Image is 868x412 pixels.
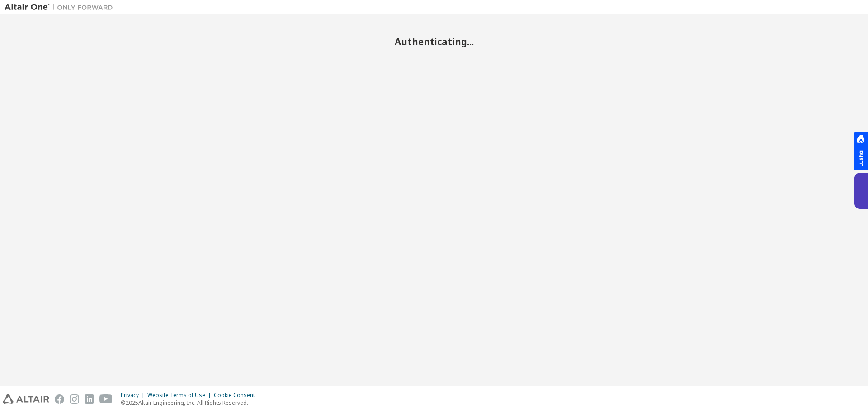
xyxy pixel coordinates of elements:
[214,392,260,399] div: Cookie Consent
[55,394,64,404] img: facebook.svg
[5,3,118,12] img: Altair One
[85,394,94,404] img: linkedin.svg
[99,394,113,404] img: youtube.svg
[70,394,79,404] img: instagram.svg
[121,392,147,399] div: Privacy
[121,399,260,407] p: © 2025 Altair Engineering, Inc. All Rights Reserved.
[147,392,214,399] div: Website Terms of Use
[5,36,863,47] h2: Authenticating...
[3,394,49,404] img: altair_logo.svg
